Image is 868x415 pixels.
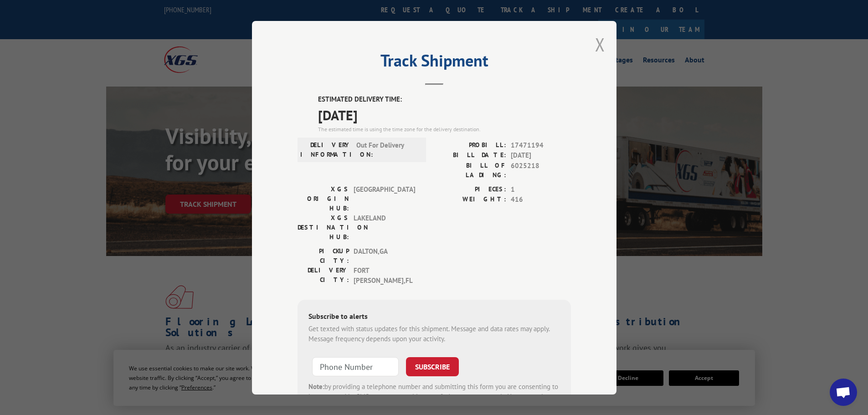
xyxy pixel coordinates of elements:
[354,184,415,213] span: [GEOGRAPHIC_DATA]
[298,265,349,286] label: DELIVERY CITY:
[511,150,571,161] span: [DATE]
[356,140,418,159] span: Out For Delivery
[511,184,571,195] span: 1
[308,323,560,344] div: Get texted with status updates for this shipment. Message and data rates may apply. Message frequ...
[354,265,415,286] span: FORT [PERSON_NAME] , FL
[511,195,571,205] span: 416
[298,213,349,241] label: XGS DESTINATION HUB:
[318,125,571,133] div: The estimated time is using the time zone for the delivery destination.
[354,246,415,265] span: DALTON , GA
[406,357,459,376] button: SUBSCRIBE
[434,184,506,195] label: PIECES:
[300,140,352,159] label: DELIVERY INFORMATION:
[354,213,415,241] span: LAKELAND
[434,160,506,179] label: BILL OF LADING:
[830,379,857,406] div: Open chat
[511,140,571,150] span: 17471194
[318,104,571,125] span: [DATE]
[511,160,571,179] span: 6025218
[298,184,349,213] label: XGS ORIGIN HUB:
[434,140,506,150] label: PROBILL:
[308,382,324,390] strong: Note:
[298,54,571,72] h2: Track Shipment
[434,150,506,161] label: BILL DATE:
[312,357,399,376] input: Phone Number
[308,310,560,323] div: Subscribe to alerts
[298,246,349,265] label: PICKUP CITY:
[318,94,571,105] label: ESTIMATED DELIVERY TIME:
[308,381,560,412] div: by providing a telephone number and submitting this form you are consenting to be contacted by SM...
[434,195,506,205] label: WEIGHT:
[595,32,605,56] button: Close modal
